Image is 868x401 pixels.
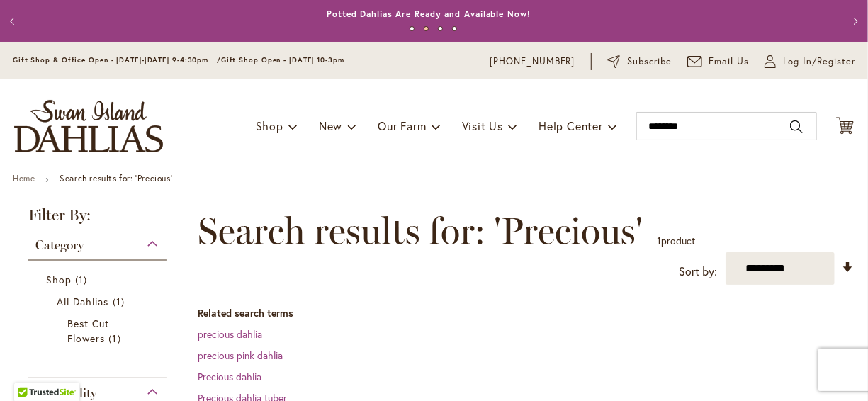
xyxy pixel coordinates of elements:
a: Log In/Register [765,55,855,69]
button: 3 of 4 [438,26,443,31]
span: Email Us [709,55,750,69]
span: Shop [46,273,72,286]
span: Gift Shop & Office Open - [DATE]-[DATE] 9-4:30pm / [13,55,221,64]
span: Subscribe [627,55,672,69]
span: 1 [113,294,128,309]
span: Best Cut Flowers [67,317,109,345]
a: Home [13,173,35,183]
span: Our Farm [378,118,426,133]
span: 1 [658,234,662,247]
button: 2 of 4 [424,26,429,31]
a: All Dahlias [57,294,142,309]
iframe: Launch Accessibility Center [11,351,50,390]
a: Email Us [687,55,750,69]
dt: Related search terms [198,306,854,320]
button: Next [840,7,868,35]
span: Visit Us [462,118,503,133]
a: Best Cut Flowers [67,316,131,346]
a: Subscribe [607,55,672,69]
span: Help Center [539,118,603,133]
a: Shop [46,272,152,287]
span: 1 [108,331,124,346]
a: [PHONE_NUMBER] [490,55,575,69]
span: Search results for: 'Precious' [198,210,643,252]
strong: Filter By: [14,208,181,230]
span: Log In/Register [783,55,855,69]
p: product [658,230,696,252]
span: Category [35,237,84,253]
a: Precious dahlia [198,370,261,383]
strong: Search results for: 'Precious' [60,173,172,183]
span: 1 [75,272,91,287]
button: 1 of 4 [410,26,415,31]
a: store logo [14,100,163,152]
label: Sort by: [679,259,717,285]
a: Potted Dahlias Are Ready and Available Now! [327,9,531,19]
span: New [319,118,342,133]
span: All Dahlias [57,295,109,308]
button: 4 of 4 [452,26,457,31]
a: precious pink dahlia [198,349,283,362]
a: precious dahlia [198,327,262,341]
span: Gift Shop Open - [DATE] 10-3pm [221,55,344,64]
span: Shop [256,118,283,133]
